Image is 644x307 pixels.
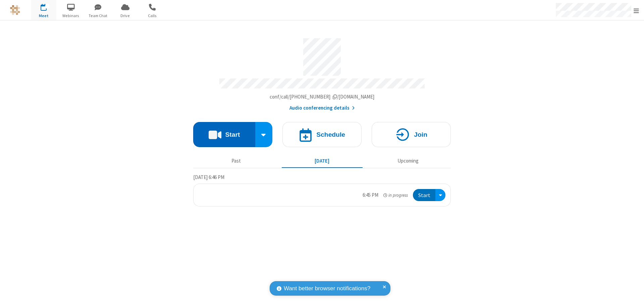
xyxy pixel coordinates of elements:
[86,13,111,19] span: Team Chat
[45,4,50,9] div: 1
[282,155,363,167] button: [DATE]
[284,284,370,293] span: Want better browser notifications?
[363,191,378,199] div: 6:45 PM
[193,122,255,147] button: Start
[282,122,362,147] button: Schedule
[10,5,20,15] img: QA Selenium DO NOT DELETE OR CHANGE
[113,13,138,19] span: Drive
[255,122,273,147] div: Start conference options
[414,131,427,138] h4: Join
[31,13,56,19] span: Meet
[368,155,448,167] button: Upcoming
[383,192,408,198] em: in progress
[435,189,445,201] div: Open menu
[193,174,224,180] span: [DATE] 6:46 PM
[193,173,451,207] section: Today's Meetings
[316,131,345,138] h4: Schedule
[289,104,355,112] button: Audio conferencing details
[225,131,240,138] h4: Start
[196,155,277,167] button: Past
[270,94,375,100] span: Copy my meeting room link
[140,13,165,19] span: Calls
[372,122,451,147] button: Join
[627,290,639,302] iframe: Chat
[270,93,375,101] button: Copy my meeting room linkCopy my meeting room link
[413,189,435,201] button: Start
[58,13,84,19] span: Webinars
[193,33,451,112] section: Account details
